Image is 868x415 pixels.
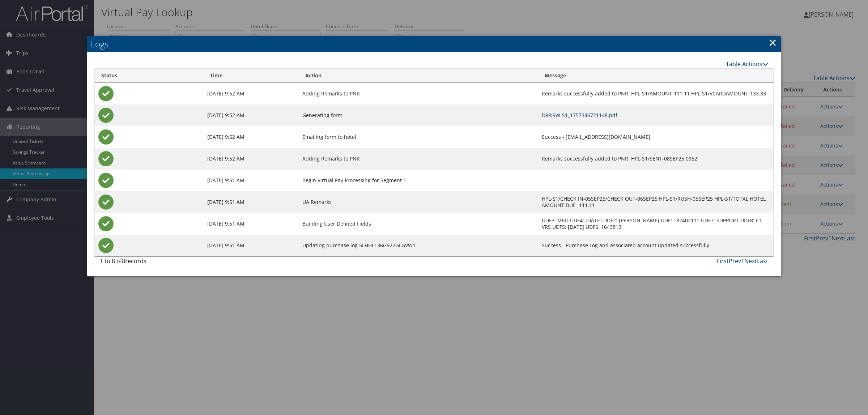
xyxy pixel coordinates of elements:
[717,257,729,265] a: First
[299,148,538,170] td: Adding Remarks to PNR
[204,126,299,148] td: [DATE] 9:52 AM
[299,126,538,148] td: Emailing form to hotel
[741,257,744,265] a: 1
[542,112,617,119] a: D9PJ9W-S1_1757346721148.pdf
[204,191,299,213] td: [DATE] 9:51 AM
[299,191,538,213] td: UA Remarks
[204,69,299,83] th: Time: activate to sort column ascending
[204,83,299,104] td: [DATE] 9:52 AM
[744,257,757,265] a: Next
[726,60,768,68] a: Table Actions
[299,104,538,126] td: Generating form
[538,191,773,213] td: HPL-S1/CHECK IN-05SEP25/CHECK OUT-06SEP25 HPL-S1/RUSH-05SEP25 HPL-S1/TOTAL HOTEL AMOUNT DUE -111.11
[299,83,538,104] td: Adding Remarks to PNR
[204,170,299,191] td: [DATE] 9:51 AM
[538,126,773,148] td: Success - [EMAIL_ADDRESS][DOMAIN_NAME]
[538,235,773,256] td: Success - Purchase Log and associated account updated successfully.
[757,257,768,265] a: Last
[204,213,299,235] td: [DATE] 9:51 AM
[769,35,777,50] a: Close
[299,69,538,83] th: Action: activate to sort column ascending
[729,257,741,265] a: Prev
[299,235,538,256] td: Updating purchase log 5LHHL136G922GLGVW1
[538,69,773,83] th: Message: activate to sort column ascending
[538,148,773,170] td: Remarks successfully added to PNR: HPL-S1/SENT-08SEP25 0952
[204,148,299,170] td: [DATE] 9:52 AM
[538,83,773,104] td: Remarks successfully added to PNR: HPL-S1/AMOUNT-111.11 HPL-S1/VCARDAMOUNT-133.33
[299,170,538,191] td: Begin Virtual Pay Processing for Segment 1
[204,235,299,256] td: [DATE] 9:51 AM
[100,257,259,269] div: 1 to 8 of records
[87,36,781,52] h2: Logs
[95,69,204,83] th: Status: activate to sort column ascending
[538,213,773,235] td: UDF3: MED UDF4: [DATE] UDF2: [PERSON_NAME] UDF1: 82402111 UDF7: SUPPORT UDF8: C1-VRS UDF5: [DATE]...
[299,213,538,235] td: Building User Defined Fields
[204,104,299,126] td: [DATE] 9:52 AM
[122,257,125,265] span: 8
